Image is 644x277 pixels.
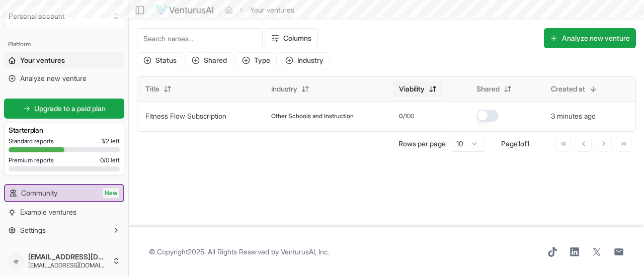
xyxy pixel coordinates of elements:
[398,139,446,149] p: Rows per page
[393,81,443,97] button: Viability
[501,139,518,148] span: Page
[9,137,54,145] span: Standard reports
[4,240,124,256] a: Help
[271,84,297,94] span: Industry
[271,112,354,120] span: Other Schools and Instruction
[403,112,414,120] span: /100
[544,28,636,48] button: Analyze new venture
[520,139,527,148] span: of
[551,84,585,94] span: Created at
[527,139,529,148] span: 1
[149,247,329,257] span: © Copyright 2025 . All Rights Reserved by .
[5,185,123,201] a: CommunityNew
[20,243,35,253] span: Help
[20,207,76,217] span: Example ventures
[9,125,120,135] h3: Starter plan
[545,81,603,97] button: Created at
[4,70,124,86] a: Analyze new venture
[20,55,65,65] span: Your ventures
[399,84,425,94] span: Viability
[4,204,124,220] a: Example ventures
[281,247,328,256] a: VenturusAI, Inc
[265,81,315,97] button: Industry
[4,249,124,273] button: e[EMAIL_ADDRESS][DOMAIN_NAME][EMAIL_ADDRESS][DOMAIN_NAME]
[518,139,520,148] span: 1
[137,52,183,68] button: Status
[470,81,518,97] button: Shared
[399,112,403,120] span: 0
[21,188,57,198] span: Community
[4,99,124,119] a: Upgrade to a paid plan
[265,28,318,48] button: Columns
[279,52,330,68] button: Industry
[139,81,178,97] button: Title
[476,84,500,94] span: Shared
[145,111,226,121] button: Fitness Flow Subscription
[4,36,124,52] div: Platform
[20,225,46,235] span: Settings
[9,156,54,164] span: Premium reports
[103,188,119,198] span: New
[102,137,120,145] span: 1 / 2 left
[8,253,24,269] span: e
[4,222,124,238] button: Settings
[235,52,277,68] button: Type
[145,112,226,120] a: Fitness Flow Subscription
[100,156,120,164] span: 0 / 0 left
[34,104,106,114] span: Upgrade to a paid plan
[551,111,596,121] button: 3 minutes ago
[137,28,263,48] input: Search names...
[20,73,87,83] span: Analyze new venture
[28,261,108,269] span: [EMAIL_ADDRESS][DOMAIN_NAME]
[4,52,124,68] a: Your ventures
[145,84,159,94] span: Title
[28,252,108,261] span: [EMAIL_ADDRESS][DOMAIN_NAME]
[185,52,233,68] button: Shared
